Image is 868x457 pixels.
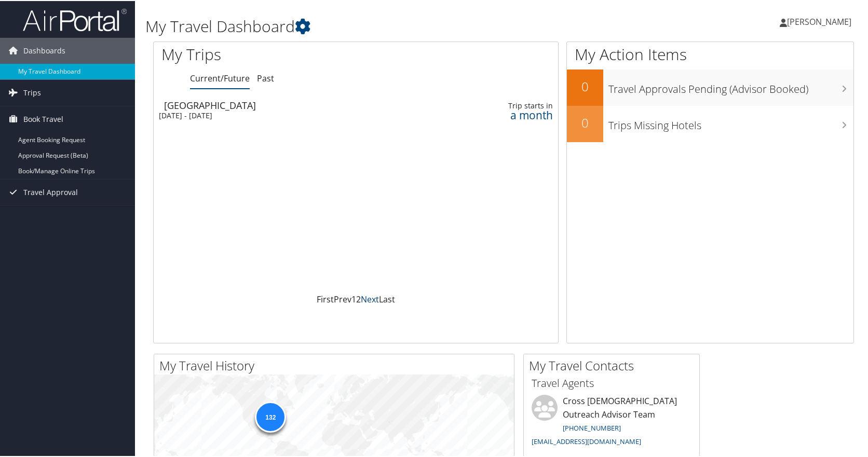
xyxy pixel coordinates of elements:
[190,72,250,83] a: Current/Future
[567,77,603,94] h2: 0
[255,400,286,432] div: 132
[532,436,641,445] a: [EMAIL_ADDRESS][DOMAIN_NAME]
[608,76,853,95] h3: Travel Approvals Pending (Advisor Booked)
[356,293,361,304] a: 2
[780,5,862,36] a: [PERSON_NAME]
[608,112,853,132] h3: Trips Missing Hotels
[317,293,334,304] a: First
[563,422,621,432] a: [PHONE_NUMBER]
[567,43,853,64] h1: My Action Items
[334,293,351,304] a: Prev
[497,100,553,109] div: Trip starts in
[351,293,356,304] a: 1
[23,79,41,105] span: Trips
[567,113,603,131] h2: 0
[361,293,379,304] a: Next
[145,15,623,36] h1: My Travel Dashboard
[161,43,382,64] h1: My Trips
[159,110,320,119] div: [DATE] - [DATE]
[567,68,853,105] a: 0Travel Approvals Pending (Advisor Booked)
[164,100,325,109] div: [GEOGRAPHIC_DATA]
[23,7,127,31] img: airportal-logo.png
[529,356,699,373] h2: My Travel Contacts
[526,394,697,449] li: Cross [DEMOGRAPHIC_DATA] Outreach Advisor Team
[23,178,78,204] span: Travel Approval
[23,105,63,131] span: Book Travel
[159,356,514,373] h2: My Travel History
[532,375,691,390] h3: Travel Agents
[23,37,65,63] span: Dashboards
[567,105,853,141] a: 0Trips Missing Hotels
[379,293,395,304] a: Last
[497,109,553,119] div: a month
[787,15,851,26] span: [PERSON_NAME]
[257,72,274,83] a: Past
